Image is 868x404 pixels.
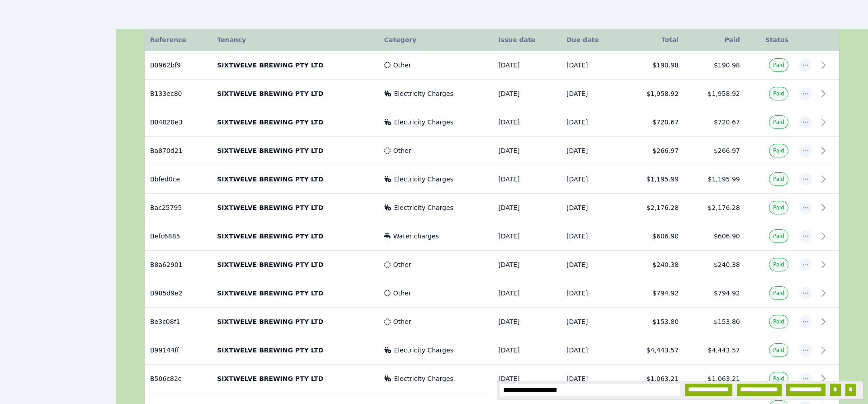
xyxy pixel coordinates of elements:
[394,89,453,98] span: Electricity Charges
[684,251,745,279] td: $240.38
[217,232,373,241] p: SIXTWELVE BREWING PTY LTD
[493,365,561,393] td: [DATE]
[217,118,373,127] p: SIXTWELVE BREWING PTY LTD
[393,61,411,70] span: Other
[393,289,411,298] span: Other
[493,137,561,165] td: [DATE]
[623,251,684,279] td: $240.38
[623,279,684,308] td: $794.92
[493,308,561,336] td: [DATE]
[623,365,684,393] td: $1,063.21
[393,317,411,326] span: Other
[684,222,745,251] td: $606.90
[561,222,623,251] td: [DATE]
[217,260,373,269] p: SIXTWELVE BREWING PTY LTD
[561,365,623,393] td: [DATE]
[217,289,373,298] p: SIXTWELVE BREWING PTY LTD
[493,51,561,80] td: [DATE]
[684,194,745,222] td: $2,176.28
[150,147,183,154] span: Ba870d21
[217,89,373,98] p: SIXTWELVE BREWING PTY LTD
[493,279,561,308] td: [DATE]
[684,308,745,336] td: $153.80
[773,204,784,211] span: Paid
[561,165,623,194] td: [DATE]
[623,336,684,365] td: $4,443.57
[379,29,493,51] th: Category
[493,29,561,51] th: Issue date
[623,194,684,222] td: $2,176.28
[684,165,745,194] td: $1,195.99
[561,336,623,365] td: [DATE]
[150,347,179,354] span: B99144ff
[217,374,373,383] p: SIXTWELVE BREWING PTY LTD
[217,346,373,355] p: SIXTWELVE BREWING PTY LTD
[150,261,183,268] span: B8a62901
[493,194,561,222] td: [DATE]
[150,233,180,240] span: Befc6885
[150,375,182,382] span: B506c82c
[684,29,745,51] th: Paid
[623,51,684,80] td: $190.98
[493,336,561,365] td: [DATE]
[773,290,784,297] span: Paid
[561,251,623,279] td: [DATE]
[745,29,794,51] th: Status
[150,204,182,211] span: Bac25795
[561,29,623,51] th: Due date
[623,80,684,108] td: $1,958.92
[394,374,453,383] span: Electricity Charges
[684,51,745,80] td: $190.98
[150,318,180,325] span: Be3c08f1
[493,222,561,251] td: [DATE]
[623,137,684,165] td: $266.97
[217,146,373,155] p: SIXTWELVE BREWING PTY LTD
[217,203,373,212] p: SIXTWELVE BREWING PTY LTD
[150,90,182,97] span: B133ec80
[773,62,784,69] span: Paid
[623,308,684,336] td: $153.80
[393,260,411,269] span: Other
[623,29,684,51] th: Total
[212,29,378,51] th: Tenancy
[684,80,745,108] td: $1,958.92
[150,36,186,43] span: Reference
[561,108,623,137] td: [DATE]
[393,146,411,155] span: Other
[684,108,745,137] td: $720.67
[561,80,623,108] td: [DATE]
[773,147,784,154] span: Paid
[217,61,373,70] p: SIXTWELVE BREWING PTY LTD
[394,203,453,212] span: Electricity Charges
[773,318,784,325] span: Paid
[150,62,181,69] span: B0962bf9
[561,308,623,336] td: [DATE]
[561,137,623,165] td: [DATE]
[773,233,784,240] span: Paid
[773,347,784,354] span: Paid
[150,176,180,183] span: Bbfed0ce
[623,108,684,137] td: $720.67
[150,119,183,126] span: B04020e3
[217,175,373,184] p: SIXTWELVE BREWING PTY LTD
[561,51,623,80] td: [DATE]
[217,317,373,326] p: SIXTWELVE BREWING PTY LTD
[394,118,453,127] span: Electricity Charges
[623,165,684,194] td: $1,195.99
[684,336,745,365] td: $4,443.57
[773,261,784,268] span: Paid
[773,375,784,382] span: Paid
[493,165,561,194] td: [DATE]
[684,365,745,393] td: $1,063.21
[150,290,183,297] span: B985d9e2
[561,279,623,308] td: [DATE]
[394,175,453,184] span: Electricity Charges
[684,137,745,165] td: $266.97
[493,108,561,137] td: [DATE]
[684,279,745,308] td: $794.92
[394,346,453,355] span: Electricity Charges
[623,222,684,251] td: $606.90
[773,176,784,183] span: Paid
[393,232,439,241] span: Water charges
[493,80,561,108] td: [DATE]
